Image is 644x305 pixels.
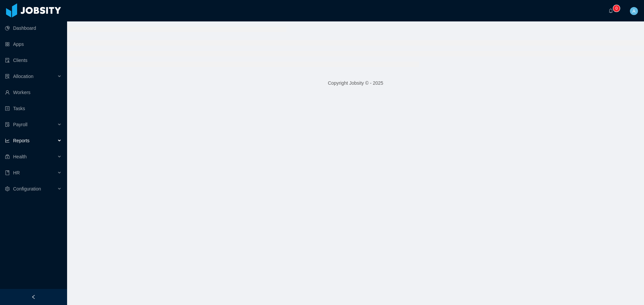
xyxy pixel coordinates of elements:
a: icon: auditClients [5,54,62,67]
span: Configuration [13,186,41,192]
span: A [632,7,635,15]
span: Allocation [13,74,34,79]
sup: 0 [613,5,620,12]
span: Payroll [13,122,28,127]
span: Reports [13,138,30,143]
a: icon: userWorkers [5,86,62,99]
i: icon: line-chart [5,138,10,143]
span: Health [13,154,26,159]
span: HR [13,170,20,175]
i: icon: solution [5,74,10,79]
i: icon: bell [608,8,613,13]
a: icon: appstoreApps [5,37,62,51]
a: icon: profileTasks [5,102,62,115]
i: icon: setting [5,186,10,191]
i: icon: file-protect [5,122,10,127]
i: icon: book [5,170,10,175]
i: icon: medicine-box [5,154,10,159]
a: icon: pie-chartDashboard [5,21,62,35]
footer: Copyright Jobsity © - 2025 [67,72,644,95]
